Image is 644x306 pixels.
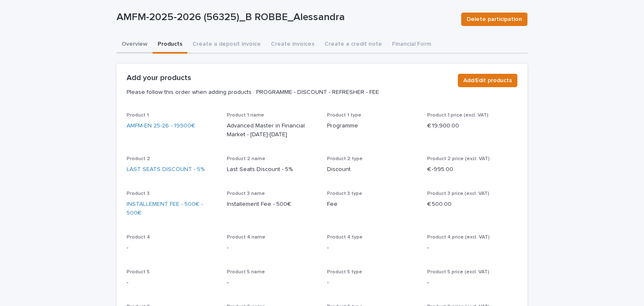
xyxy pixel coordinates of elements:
[327,200,417,209] p: Fee
[427,165,517,174] p: € -995.00
[467,15,522,23] span: Delete participation
[127,113,149,118] span: Product 1
[427,270,489,275] span: Product 5 price (excl. VAT)
[327,244,417,252] p: -
[427,200,517,209] p: € 500.00
[461,13,527,26] button: Delete participation
[427,235,490,240] span: Product 4 price (excl. VAT)
[327,270,362,275] span: Product 5 type
[127,165,205,174] a: LAST SEATS DISCOUNT - 5%
[327,278,417,287] p: -
[127,278,217,287] p: -
[427,113,488,118] span: Product 1 price (excl. VAT)
[327,165,417,174] p: Discount
[327,122,417,130] p: Programme
[117,11,454,23] p: AMFM-2025-2026 (56325)_B ROBBE_Alessandra
[227,270,265,275] span: Product 5 name
[117,36,153,54] button: Overview
[227,156,265,161] span: Product 2 name
[127,88,451,96] p: Please follow this order when adding products : PROGRAMME - DISCOUNT - REFRESHER - FEE
[227,235,265,240] span: Product 4 name
[127,270,150,275] span: Product 5
[327,191,362,196] span: Product 3 type
[327,235,363,240] span: Product 4 type
[127,74,191,83] h2: Add your products
[327,113,361,118] span: Product 1 type
[127,156,150,161] span: Product 2
[319,36,387,54] button: Create a credit note
[327,156,363,161] span: Product 2 type
[227,165,317,174] p: Last Seats Discount - 5%
[427,191,489,196] span: Product 3 price (excl. VAT)
[153,36,187,54] button: Products
[127,191,150,196] span: Product 3
[463,76,512,85] span: Add/Edit products
[227,278,317,287] p: -
[387,36,436,54] button: Financial Form
[227,122,317,139] p: Advanced Master in Financial Market - [DATE]-[DATE]
[427,244,517,252] p: -
[266,36,319,54] button: Create invoices
[187,36,266,54] button: Create a deposit invoice
[127,122,195,130] a: AMFM-EN 25-26 - 19900€
[427,122,459,130] p: € 19,900.00
[427,156,490,161] span: Product 2 price (excl. VAT)
[227,113,264,118] span: Product 1 name
[227,244,317,252] p: -
[127,244,217,252] p: -
[458,74,517,87] button: Add/Edit products
[227,200,317,209] p: Installement Fee - 500€
[127,235,150,240] span: Product 4
[227,191,265,196] span: Product 3 name
[427,278,517,287] p: -
[127,200,217,218] a: INSTALLEMENT FEE - 500€ - 500€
